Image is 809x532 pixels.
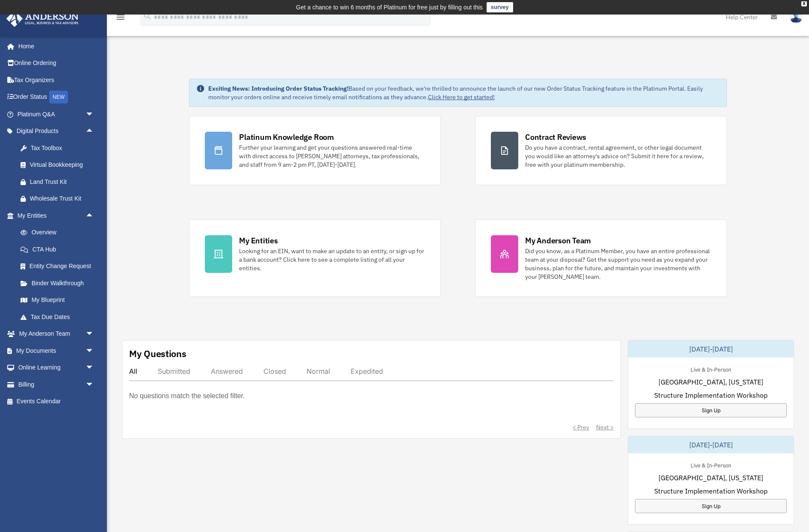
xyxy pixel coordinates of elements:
a: Tax Organizers [6,71,107,89]
div: My Questions [129,347,186,360]
a: My Anderson Team Did you know, as a Platinum Member, you have an entire professional team at your... [475,219,727,297]
a: Tax Due Dates [12,308,107,325]
a: Home [6,38,103,55]
img: User Pic [790,11,803,23]
div: Virtual Bookkeeping [30,160,96,170]
a: Online Learningarrow_drop_down [6,359,107,376]
div: [DATE]-[DATE] [628,340,794,358]
a: Virtual Bookkeeping [12,157,107,174]
span: arrow_drop_down [86,325,103,343]
span: arrow_drop_down [86,359,103,377]
a: Wholesale Trust Kit [12,190,107,207]
i: search [143,12,152,21]
div: Expedited [351,367,383,375]
div: All [129,367,137,375]
a: Tax Toolbox [12,139,107,157]
a: Entity Change Request [12,258,107,275]
a: Billingarrow_drop_down [6,376,107,393]
span: [GEOGRAPHIC_DATA], [US_STATE] [658,377,763,387]
a: Platinum Q&Aarrow_drop_down [6,106,107,123]
div: Based on your feedback, we're thrilled to announce the launch of our new Order Status Tracking fe... [208,84,720,101]
div: Do you have a contract, rental agreement, or other legal document you would like an attorney's ad... [525,143,711,169]
strong: Exciting News: Introducing Order Status Tracking! [208,85,348,92]
a: Online Ordering [6,55,107,72]
div: Normal [307,367,330,375]
div: NEW [49,91,68,103]
a: Platinum Knowledge Room Further your learning and get your questions answered real-time with dire... [189,116,441,185]
div: Get a chance to win 6 months of Platinum for free just by filling out this [296,2,483,12]
div: Looking for an EIN, want to make an update to an entity, or sign up for a bank account? Click her... [239,247,425,272]
div: Live & In-Person [684,364,738,373]
div: My Entities [239,235,278,246]
a: My Blueprint [12,292,107,309]
i: menu [115,12,126,22]
a: My Entities Looking for an EIN, want to make an update to an entity, or sign up for a bank accoun... [189,219,441,297]
a: Digital Productsarrow_drop_up [6,123,107,140]
a: Order StatusNEW [6,89,107,106]
div: Submitted [158,367,190,375]
span: arrow_drop_up [86,207,103,225]
a: Click Here to get started! [428,93,495,101]
div: Platinum Knowledge Room [239,132,334,142]
div: Wholesale Trust Kit [30,193,96,204]
div: Did you know, as a Platinum Member, you have an entire professional team at your disposal? Get th... [525,247,711,281]
span: arrow_drop_down [86,376,103,393]
a: Land Trust Kit [12,173,107,190]
a: Overview [12,224,107,241]
span: Structure Implementation Workshop [654,390,768,400]
a: Contract Reviews Do you have a contract, rental agreement, or other legal document you would like... [475,116,727,185]
a: survey [487,2,513,12]
p: No questions match the selected filter. [129,390,245,402]
div: Tax Toolbox [30,143,96,154]
img: Anderson Advisors Platinum Portal [4,10,81,27]
a: Sign Up [635,403,787,417]
a: Events Calendar [6,393,107,410]
div: My Anderson Team [525,235,591,246]
a: menu [115,15,126,22]
a: Binder Walkthrough [12,275,107,292]
div: Live & In-Person [684,460,738,469]
span: arrow_drop_down [86,106,103,123]
div: Further your learning and get your questions answered real-time with direct access to [PERSON_NAM... [239,143,425,169]
div: Contract Reviews [525,132,586,142]
a: My Anderson Teamarrow_drop_down [6,325,107,343]
div: Closed [263,367,286,375]
span: [GEOGRAPHIC_DATA], [US_STATE] [658,473,763,483]
div: Land Trust Kit [30,177,96,187]
a: My Entitiesarrow_drop_up [6,207,107,224]
span: arrow_drop_down [86,342,103,360]
span: Structure Implementation Workshop [654,486,768,496]
div: Answered [211,367,243,375]
a: CTA Hub [12,241,107,258]
a: Sign Up [635,499,787,513]
div: close [801,1,807,6]
span: arrow_drop_up [86,123,103,140]
div: [DATE]-[DATE] [628,436,794,453]
a: My Documentsarrow_drop_down [6,342,107,359]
